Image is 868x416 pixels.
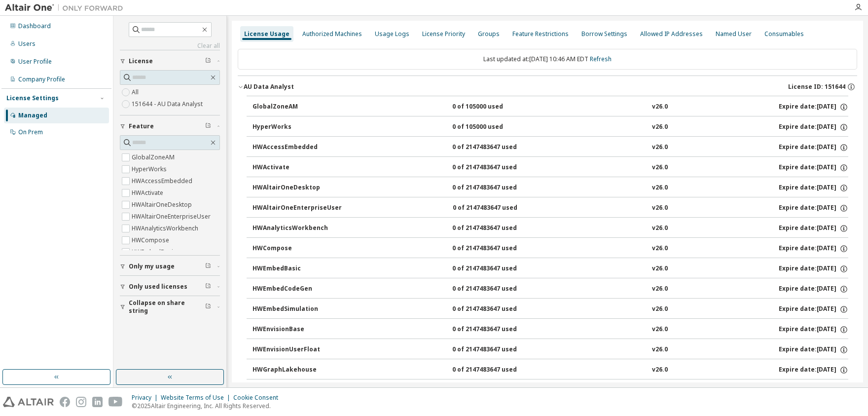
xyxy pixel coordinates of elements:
div: Expire date: [DATE] [779,265,848,273]
button: HWAnalyticsWorkbench0 of 2147483647 usedv26.0Expire date:[DATE] [253,218,848,239]
button: HWAccessEmbedded0 of 2147483647 usedv26.0Expire date:[DATE] [253,137,848,158]
div: HWGraphLakehouse [253,366,341,375]
label: GlobalZoneAM [132,151,177,163]
span: Clear filter [205,283,211,291]
label: HWActivate [132,187,165,199]
img: altair_logo.svg [3,397,54,407]
div: Company Profile [18,76,65,83]
div: v26.0 [652,366,668,375]
span: Clear filter [205,303,211,311]
img: youtube.svg [108,397,123,407]
div: HWEmbedCodeGen [253,285,341,294]
div: Allowed IP Addresses [640,30,703,38]
div: Expire date: [DATE] [779,123,848,132]
button: HWGraphLakehouse0 of 2147483647 usedv26.0Expire date:[DATE] [253,359,848,381]
div: Expire date: [DATE] [779,103,848,112]
div: HWEnvisionUserFloat [253,345,341,354]
span: Clear filter [205,263,211,270]
div: v26.0 [652,224,668,233]
div: HWAltairOneEnterpriseUser [253,204,342,213]
div: HWAltairOneDesktop [253,184,341,192]
span: License [129,57,153,65]
button: HWEmbedBasic0 of 2147483647 usedv26.0Expire date:[DATE] [253,258,848,280]
button: HWCompose0 of 2147483647 usedv26.0Expire date:[DATE] [253,238,848,260]
div: Usage Logs [375,30,409,38]
div: Named User [716,30,752,38]
button: HWEnvisionUserFloat0 of 2147483647 usedv26.0Expire date:[DATE] [253,339,848,361]
div: Dashboard [18,22,51,30]
div: v26.0 [652,265,668,273]
label: HWCompose [132,234,171,246]
div: Expire date: [DATE] [779,325,848,334]
div: Privacy [132,394,161,402]
label: HWAccessEmbedded [132,175,194,187]
div: v26.0 [652,325,668,334]
div: HWActivate [253,163,341,172]
div: v26.0 [652,184,668,192]
div: 0 of 2147483647 used [452,366,541,375]
button: Feature [120,115,220,137]
div: 0 of 2147483647 used [452,265,541,273]
div: v26.0 [652,345,668,354]
div: GlobalZoneAM [253,103,341,112]
button: HyperWorks0 of 105000 usedv26.0Expire date:[DATE] [253,116,848,138]
span: Only used licenses [129,283,187,291]
div: HWAnalyticsWorkbench [253,224,341,233]
button: HWActivate0 of 2147483647 usedv26.0Expire date:[DATE] [253,157,848,179]
button: HWGraphStudio0 of 2147483647 usedv26.0Expire date:[DATE] [253,379,848,401]
label: HWEmbedBasic [132,246,178,258]
div: HyperWorks [253,123,341,132]
div: HWEmbedSimulation [253,305,341,314]
button: HWAltairOneEnterpriseUser0 of 2147483647 usedv26.0Expire date:[DATE] [253,197,848,219]
button: HWEnvisionBase0 of 2147483647 usedv26.0Expire date:[DATE] [253,319,848,340]
div: Expire date: [DATE] [779,204,848,213]
div: 0 of 2147483647 used [452,184,541,192]
div: 0 of 2147483647 used [452,305,541,314]
div: Groups [478,30,500,38]
div: v26.0 [652,204,668,213]
div: Expire date: [DATE] [779,224,848,233]
button: License [120,50,220,72]
button: HWEmbedSimulation0 of 2147483647 usedv26.0Expire date:[DATE] [253,299,848,320]
div: 0 of 2147483647 used [452,224,541,233]
span: Collapse on share string [129,299,205,315]
div: v26.0 [652,163,668,172]
div: HWEmbedBasic [253,265,341,273]
div: Borrow Settings [581,30,627,38]
div: HWCompose [253,244,341,253]
span: Feature [129,122,154,130]
div: Cookie Consent [233,394,284,402]
div: v26.0 [652,143,668,152]
span: Only my usage [129,263,175,270]
div: Expire date: [DATE] [779,366,848,375]
div: Authorized Machines [302,30,362,38]
div: Users [18,40,36,48]
label: HWAltairOneDesktop [132,199,194,211]
div: 0 of 2147483647 used [452,143,541,152]
div: v26.0 [652,123,668,132]
a: Refresh [590,55,612,63]
label: HyperWorks [132,163,169,175]
img: instagram.svg [76,397,86,407]
button: Collapse on share string [120,296,220,318]
div: Expire date: [DATE] [779,345,848,354]
div: Expire date: [DATE] [779,244,848,253]
div: Expire date: [DATE] [779,143,848,152]
div: Feature Restrictions [512,30,569,38]
div: HWEnvisionBase [253,325,341,334]
div: 0 of 2147483647 used [452,325,541,334]
div: v26.0 [652,305,668,314]
div: AU Data Analyst [244,83,294,91]
div: 0 of 2147483647 used [452,345,541,354]
label: All [132,86,141,98]
label: 151644 - AU Data Analyst [132,98,205,110]
div: Expire date: [DATE] [779,305,848,314]
div: Expire date: [DATE] [779,163,848,172]
div: v26.0 [652,285,668,294]
div: HWAccessEmbedded [253,143,341,152]
button: Only used licenses [120,276,220,298]
div: Expire date: [DATE] [779,184,848,192]
span: License ID: 151644 [788,83,845,91]
button: Only my usage [120,256,220,277]
div: Managed [18,112,47,119]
